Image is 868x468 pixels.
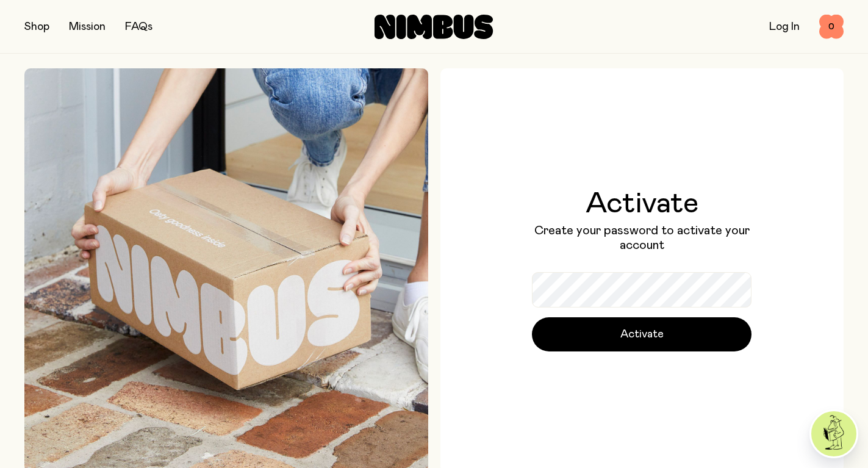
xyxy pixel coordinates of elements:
[69,21,106,32] a: Mission
[532,189,751,218] h1: Activate
[620,326,664,343] span: Activate
[532,317,751,351] button: Activate
[769,21,800,32] a: Log In
[819,15,844,39] button: 0
[811,411,856,456] img: agent
[125,21,152,32] a: FAQs
[532,223,751,253] p: Create your password to activate your account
